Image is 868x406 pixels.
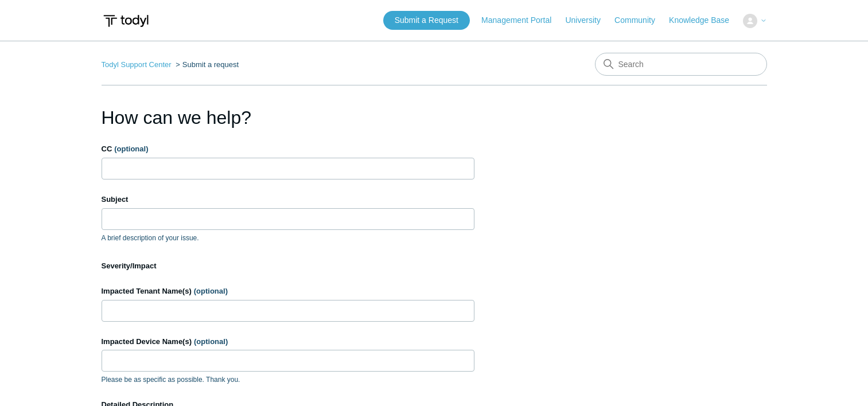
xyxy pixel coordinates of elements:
[102,233,474,243] p: A brief description of your issue.
[102,260,474,272] label: Severity/Impact
[102,374,474,385] p: Please be as specific as possible. Thank you.
[595,53,767,76] input: Search
[102,60,172,69] a: Todyl Support Center
[481,14,563,26] a: Management Portal
[194,287,228,295] span: (optional)
[102,194,474,205] label: Subject
[102,104,474,131] h1: How can we help?
[669,14,741,26] a: Knowledge Base
[114,145,148,153] span: (optional)
[102,336,474,348] label: Impacted Device Name(s)
[565,14,612,26] a: University
[102,10,150,32] img: Todyl Support Center Help Center home page
[614,14,667,26] a: Community
[383,11,470,30] a: Submit a Request
[173,60,239,69] li: Submit a request
[194,337,228,346] span: (optional)
[102,143,474,155] label: CC
[102,60,174,69] li: Todyl Support Center
[102,286,474,297] label: Impacted Tenant Name(s)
